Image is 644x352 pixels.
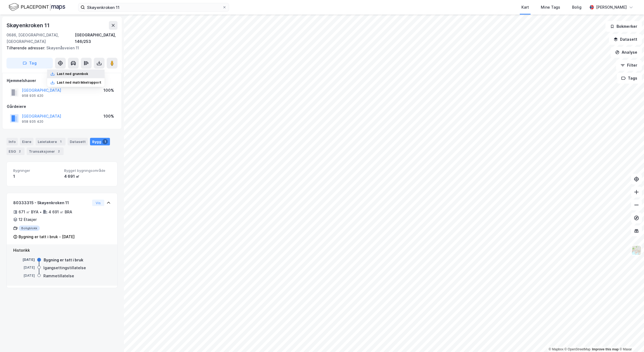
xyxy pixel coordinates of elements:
[17,149,22,154] div: 2
[596,4,627,11] div: [PERSON_NAME]
[13,200,90,206] div: 80333315 - Skøyenkroken 11
[617,326,644,352] iframe: Chat Widget
[6,21,51,30] div: Skøyenkroken 11
[40,210,42,214] div: •
[565,347,591,351] a: OpenStreetMap
[57,72,88,76] div: Last ned grunnbok
[43,273,74,279] div: Rammetillatelse
[7,103,117,110] div: Gårdeiere
[103,113,114,119] div: 100%
[43,265,86,271] div: Igangsettingstillatelse
[616,60,642,71] button: Filter
[36,138,65,145] div: Leietakere
[6,46,46,50] span: Tilhørende adresser:
[6,45,113,51] div: Skøyenåsveien 11
[617,326,644,352] div: Kontrollprogram for chat
[64,173,111,180] div: 4 691 ㎡
[64,168,111,173] span: Bygget bygningsområde
[102,139,108,144] div: 1
[631,245,642,255] img: Z
[617,73,642,84] button: Tags
[68,138,88,145] div: Datasett
[103,87,114,94] div: 100%
[6,148,25,155] div: ESG
[27,148,64,155] div: Transaksjoner
[521,4,529,11] div: Kart
[19,234,75,240] div: Bygning er tatt i bruk - [DATE]
[9,2,65,12] img: logo.f888ab2527a4732fd821a326f86c7f29.svg
[75,32,117,45] div: [GEOGRAPHIC_DATA], 146/253
[609,34,642,45] button: Datasett
[549,347,563,351] a: Mapbox
[605,21,642,32] button: Bokmerker
[19,209,39,215] div: 671 ㎡ BYA
[13,265,35,270] div: [DATE]
[22,94,43,98] div: 958 935 420
[7,77,117,84] div: Hjemmelshaver
[90,138,110,145] div: Bygg
[6,58,53,69] button: Tag
[49,209,72,215] div: 4 691 ㎡ BRA
[611,47,642,58] button: Analyse
[572,4,581,11] div: Bolig
[44,257,83,263] div: Bygning er tatt i bruk
[57,80,101,85] div: Last ned matrikkelrapport
[6,138,18,145] div: Info
[56,149,61,154] div: 2
[592,347,619,351] a: Improve this map
[13,257,35,262] div: [DATE]
[20,138,33,145] div: Eiere
[13,173,60,180] div: 1
[541,4,560,11] div: Mine Tags
[13,273,35,278] div: [DATE]
[13,247,111,254] div: Historikk
[22,119,43,124] div: 958 935 420
[58,139,63,144] div: 1
[85,3,222,11] input: Søk på adresse, matrikkel, gårdeiere, leietakere eller personer
[92,200,104,206] button: Vis
[13,168,60,173] span: Bygninger
[19,216,37,223] div: 12 Etasjer
[6,32,75,45] div: 0686, [GEOGRAPHIC_DATA], [GEOGRAPHIC_DATA]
